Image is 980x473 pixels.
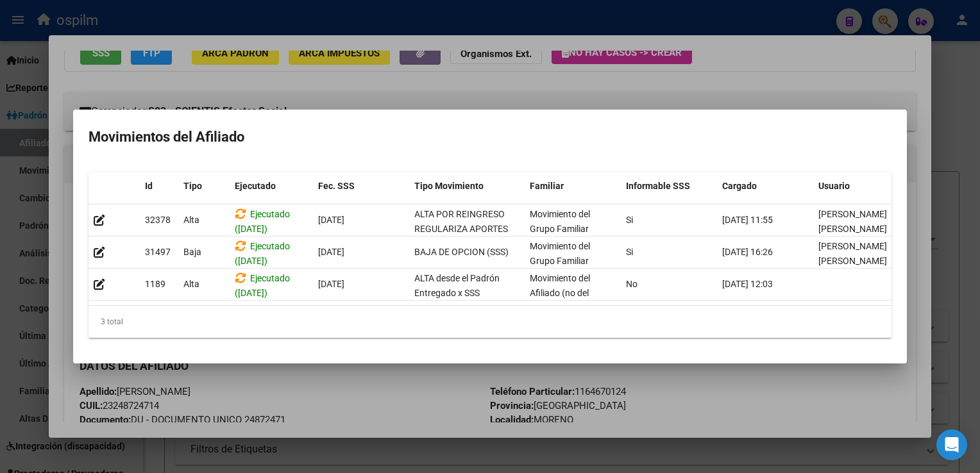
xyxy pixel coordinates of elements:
[722,215,773,225] span: [DATE] 11:55
[409,172,525,200] datatable-header-cell: Tipo Movimiento
[318,279,344,289] span: [DATE]
[145,247,171,257] span: 31497
[89,125,891,149] h2: Movimientos del Afiliado
[626,215,633,225] span: Si
[178,172,230,200] datatable-header-cell: Tipo
[525,172,621,200] datatable-header-cell: Familiar
[145,279,165,289] span: 1189
[140,172,178,200] datatable-header-cell: Id
[313,172,409,200] datatable-header-cell: Fec. SSS
[235,241,290,266] span: Ejecutado ([DATE])
[818,209,887,234] span: [PERSON_NAME] [PERSON_NAME]
[717,172,813,200] datatable-header-cell: Cargado
[235,181,276,191] span: Ejecutado
[530,273,590,313] span: Movimiento del Afiliado (no del grupo)
[818,181,850,191] span: Usuario
[626,247,633,257] span: Si
[722,181,757,191] span: Cargado
[530,209,590,234] span: Movimiento del Grupo Familiar
[89,306,891,338] div: 3 total
[936,429,967,460] div: Open Intercom Messenger
[414,273,500,298] span: ALTA desde el Padrón Entregado x SSS
[183,215,199,225] span: Alta
[626,181,690,191] span: Informable SSS
[621,172,717,200] datatable-header-cell: Informable SSS
[813,172,909,200] datatable-header-cell: Usuario
[530,181,564,191] span: Familiar
[318,247,344,257] span: [DATE]
[183,181,202,191] span: Tipo
[818,241,887,266] span: [PERSON_NAME] [PERSON_NAME]
[318,215,344,225] span: [DATE]
[414,181,484,191] span: Tipo Movimiento
[235,209,290,234] span: Ejecutado ([DATE])
[626,279,638,289] span: No
[235,273,290,298] span: Ejecutado ([DATE])
[414,247,509,257] span: BAJA DE OPCION (SSS)
[183,247,201,257] span: Baja
[722,279,773,289] span: [DATE] 12:03
[230,172,313,200] datatable-header-cell: Ejecutado
[722,247,773,257] span: [DATE] 16:26
[414,209,508,249] span: ALTA POR REINGRESO REGULARIZA APORTES (AFIP)
[145,181,153,191] span: Id
[183,279,199,289] span: Alta
[530,241,590,266] span: Movimiento del Grupo Familiar
[318,181,355,191] span: Fec. SSS
[145,215,171,225] span: 32378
